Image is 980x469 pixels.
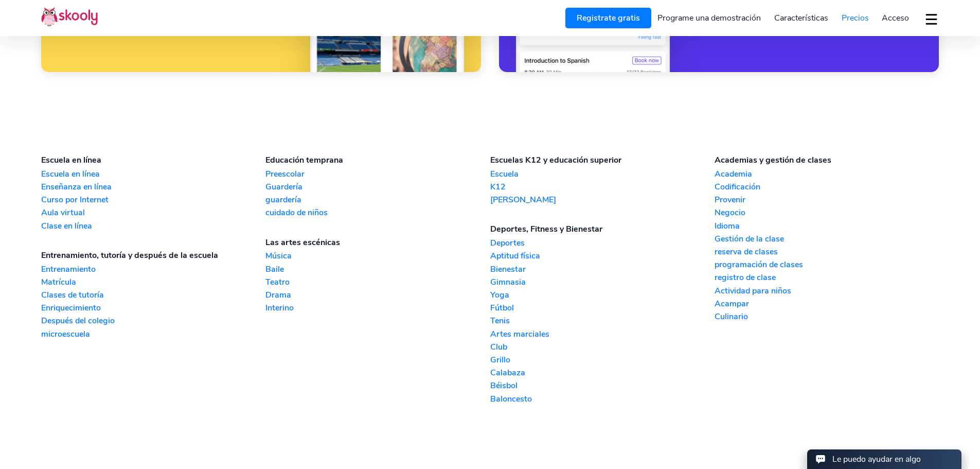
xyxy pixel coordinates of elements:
a: Después del colegio [41,315,265,326]
a: Acceso [875,10,916,26]
button: dropdown menu [924,7,939,31]
a: Béisbol [490,380,715,391]
a: Academia [715,168,939,180]
a: Clase en línea [41,220,265,232]
a: Aptitud física [490,250,715,262]
a: Curso por Internet [41,194,265,205]
a: Idioma [715,220,939,232]
a: reserva de clases [715,246,939,257]
a: Gimnasia [490,276,715,288]
a: Enriquecimiento [41,302,265,314]
a: Negocio [715,207,939,218]
a: microescuela [41,328,265,340]
a: registro de clase [715,272,939,283]
a: Enseñanza en línea [41,181,265,193]
a: Grillo [490,354,715,366]
a: Programe una demostración [651,10,768,26]
a: Precios [835,10,876,26]
a: Teatro [265,276,490,288]
a: Tenis [490,315,715,326]
div: Entrenamiento, tutoría y después de la escuela [41,250,265,261]
a: Bienestar [490,264,715,275]
a: Registrate gratis [565,8,651,28]
a: Artes marciales [490,328,715,340]
a: Provenir [715,194,939,205]
a: guardería [265,194,490,205]
span: Acceso [882,12,909,24]
a: Entrenamiento [41,264,265,275]
a: Drama [265,289,490,301]
a: Baloncesto [490,393,715,405]
a: Características [768,10,835,26]
span: Precios [842,12,869,24]
a: Deportes [490,237,715,249]
div: Las artes escénicas [265,237,490,248]
a: Codificación [715,181,939,193]
a: Escuela en línea [41,168,265,180]
a: Gestión de la clase [715,233,939,245]
a: Matrícula [41,276,265,288]
a: programación de clases [715,259,939,270]
a: Club [490,341,715,353]
a: Acampar [715,298,939,309]
div: Escuelas K12 y educación superior [490,154,715,166]
a: Interino [265,302,490,314]
div: Academias y gestión de clases [715,154,939,166]
a: Culinario [715,311,939,322]
a: Baile [265,264,490,275]
div: Escuela en línea [41,154,265,166]
a: Aula virtual [41,207,265,218]
a: Fútbol [490,302,715,314]
a: Guardería [265,181,490,193]
a: Yoga [490,289,715,301]
a: Música [265,250,490,262]
a: Clases de tutoría [41,289,265,301]
a: cuidado de niños [265,207,490,218]
img: Skooly [41,7,98,27]
a: Escuela [490,168,715,180]
a: Actividad para niños [715,285,939,297]
a: Calabaza [490,367,715,378]
div: Educación temprana [265,154,490,166]
a: Preescolar [265,168,490,180]
a: K12 [490,181,715,193]
a: [PERSON_NAME] [490,194,715,205]
div: Deportes, Fitness y Bienestar [490,223,715,235]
